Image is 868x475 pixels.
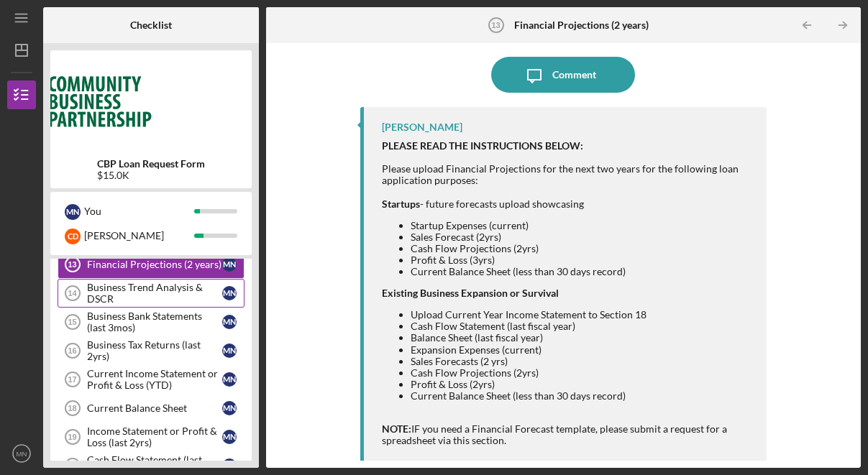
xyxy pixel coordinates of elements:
tspan: 19 [68,433,76,441]
div: M N [222,286,237,300]
a: 13Financial Projections (2 years)MN [58,250,245,279]
div: [PERSON_NAME] [382,121,462,133]
div: Business Trend Analysis & DSCR [87,282,222,305]
tspan: 16 [68,346,76,355]
li: Cash Flow Projections (2yrs) [411,367,752,379]
button: MN [7,439,36,468]
li: Balance Sheet (last fiscal year) [411,332,752,343]
li: Expansion Expenses (current) [411,344,752,356]
div: Please upload Financial Projections for the next two years for the following loan application pur... [382,163,752,186]
tspan: 13 [491,21,500,29]
b: Financial Projections (2 years) [514,19,649,31]
div: [PERSON_NAME] [84,223,194,248]
strong: Existing Business Expansion or Survival [382,287,559,299]
li: Current Balance Sheet (less than 30 days record) [411,266,752,277]
button: Comment [491,57,635,93]
div: Business Bank Statements (last 3mos) [87,310,222,333]
text: MN [17,450,27,458]
a: 14Business Trend Analysis & DSCRMN [58,279,245,308]
div: Current Income Statement or Profit & Loss (YTD) [87,368,222,391]
div: You [84,199,194,223]
li: Profit & Loss (3yrs) [411,254,752,266]
a: 15Business Bank Statements (last 3mos)MN [58,308,245,336]
tspan: 18 [68,404,76,412]
li: Cash Flow Statement (last fiscal year) [411,320,752,332]
div: M N [222,372,237,387]
tspan: 13 [68,260,76,269]
tspan: 15 [68,318,76,326]
div: Income Statement or Profit & Loss (last 2yrs) [87,425,222,448]
div: Business Tax Returns (last 2yrs) [87,339,222,362]
li: Current Balance Sheet (less than 30 days record) [411,390,752,402]
li: Profit & Loss (2yrs) [411,379,752,390]
strong: Startups [382,198,420,210]
div: Current Balance Sheet [87,402,222,414]
div: M N [222,315,237,329]
div: Financial Projections (2 years) [87,259,222,270]
div: IF you need a Financial Forecast template, please submit a request for a spreadsheet via this sec... [382,423,752,446]
img: Product logo [50,57,252,144]
strong: PLEASE READ THE INSTRUCTIONS BELOW: [382,139,583,152]
a: 17Current Income Statement or Profit & Loss (YTD)MN [58,365,245,394]
div: C D [65,229,81,244]
a: 16Business Tax Returns (last 2yrs)MN [58,336,245,365]
li: Sales Forecasts (2 yrs) [411,356,752,367]
div: M N [222,343,237,358]
a: 19Income Statement or Profit & Loss (last 2yrs)MN [58,423,245,451]
li: Upload Current Year Income Statement to Section 18 [411,309,752,320]
div: M N [222,401,237,415]
div: Comment [552,57,596,93]
div: M N [222,430,237,444]
div: M N [222,458,237,473]
div: $15.0K [97,170,205,181]
div: M N [222,257,237,272]
b: Checklist [130,19,172,31]
div: M N [65,204,81,220]
strong: NOTE: [382,423,411,435]
div: - future forecasts upload showcasing [382,198,752,210]
li: Startup Expenses (current) [411,220,752,231]
a: 18Current Balance SheetMN [58,394,245,423]
tspan: 14 [68,289,77,298]
li: Cash Flow Projections (2yrs) [411,243,752,254]
li: Sales Forecast (2yrs) [411,231,752,243]
tspan: 17 [68,375,76,384]
b: CBP Loan Request Form [97,158,205,170]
